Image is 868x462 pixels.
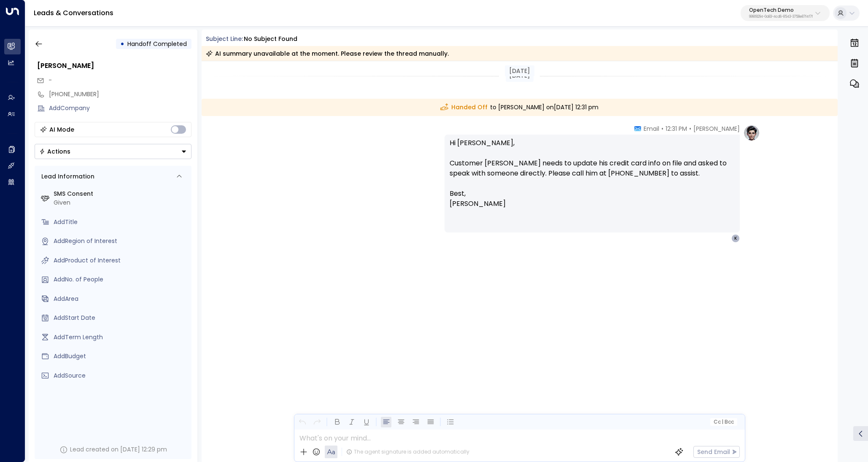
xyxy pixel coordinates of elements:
div: Button group with a nested menu [35,144,191,159]
img: profile-logo.png [743,124,760,141]
button: Undo [297,417,307,427]
label: SMS Consent [54,189,188,198]
div: AddStart Date [54,313,188,322]
div: • [120,36,124,51]
div: AddNo. of People [54,275,188,284]
span: - [49,76,52,84]
span: • [661,124,663,133]
span: • [689,124,691,133]
p: OpenTech Demo [749,8,813,13]
span: 12:31 PM [666,124,687,133]
div: [PERSON_NAME] [37,61,191,71]
span: Handoff Completed [127,40,187,48]
div: AddBudget [54,352,188,361]
div: AddArea [54,294,188,303]
div: AddRegion of Interest [54,237,188,246]
div: AddCompany [49,104,191,113]
span: Handed Off [440,103,488,112]
div: AI summary unavailable at the moment. Please review the thread manually. [206,49,449,58]
button: Actions [35,144,191,159]
div: Lead Information [38,172,94,181]
p: Hi [PERSON_NAME], Customer [PERSON_NAME] needs to update his credit card info on file and asked t... [450,138,735,209]
div: AddProduct of Interest [54,256,188,265]
button: Cc|Bcc [710,418,737,426]
a: Leads & Conversations [34,8,113,18]
div: AddTerm Length [54,333,188,342]
div: Actions [39,148,70,155]
div: Lead created on [DATE] 12:29 pm [70,445,167,454]
span: | [722,419,723,425]
div: The agent signature is added automatically [346,448,469,456]
p: 99909294-0a93-4cd6-8543-3758e87f4f7f [749,15,813,19]
div: AddTitle [54,218,188,227]
span: Subject Line: [206,35,243,43]
span: [PERSON_NAME] [693,124,740,133]
div: K [731,234,740,243]
div: No subject found [244,35,297,43]
div: [PHONE_NUMBER] [49,90,191,99]
div: AddSource [54,371,188,380]
button: OpenTech Demo99909294-0a93-4cd6-8543-3758e87f4f7f [741,5,830,21]
div: Given [54,198,188,207]
span: Cc Bcc [713,419,733,425]
button: Redo [312,417,322,427]
div: [DATE] [505,65,534,76]
span: Email [644,124,659,133]
div: AI Mode [49,125,74,134]
div: to [PERSON_NAME] on [DATE] 12:31 pm [202,99,838,116]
